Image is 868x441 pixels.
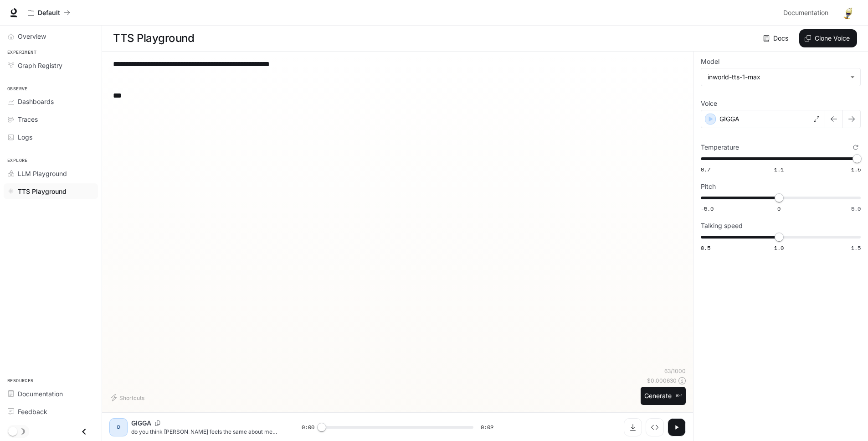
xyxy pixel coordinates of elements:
[851,166,861,173] span: 1.5
[18,389,63,399] span: Documentation
[74,422,94,441] button: Close drawer
[783,7,828,19] span: Documentation
[131,419,151,428] p: GIGGA
[774,244,784,252] span: 1.0
[4,111,98,127] a: Traces
[113,29,194,47] h1: TTS Playground
[38,9,60,17] p: Default
[851,142,861,152] button: Reset to default
[624,418,642,436] button: Download audio
[761,29,792,47] a: Docs
[18,31,46,41] span: Overview
[641,387,686,405] button: Generate⌘⏎
[780,4,835,22] a: Documentation
[18,114,38,124] span: Traces
[4,386,98,402] a: Documentation
[701,205,714,213] span: -5.0
[701,144,739,150] p: Temperature
[777,205,781,213] span: 0
[701,100,717,107] p: Voice
[302,423,314,432] span: 0:00
[701,244,710,252] span: 0.5
[701,68,860,86] div: inworld-tts-1-max
[675,393,682,399] p: ⌘⏎
[131,428,280,436] p: do you think [PERSON_NAME] feels the same about me as i do for him ]
[4,183,98,199] a: TTS Playground
[851,205,861,213] span: 5.0
[708,73,846,82] div: inworld-tts-1-max
[647,377,677,384] p: $ 0.000630
[842,6,854,19] img: User avatar
[109,390,148,405] button: Shortcuts
[4,57,98,73] a: Graph Registry
[4,93,98,109] a: Dashboards
[18,407,47,416] span: Feedback
[24,4,74,22] button: All workspaces
[664,367,686,375] p: 63 / 1000
[774,166,784,173] span: 1.1
[18,169,67,178] span: LLM Playground
[18,97,54,106] span: Dashboards
[851,244,861,252] span: 1.5
[8,426,17,436] span: Dark mode toggle
[111,420,126,435] div: D
[18,187,67,196] span: TTS Playground
[4,28,98,44] a: Overview
[701,58,719,65] p: Model
[701,183,716,190] p: Pitch
[799,29,857,47] button: Clone Voice
[719,114,740,124] p: GIGGA
[4,129,98,145] a: Logs
[646,418,664,436] button: Inspect
[481,423,493,432] span: 0:02
[701,223,743,229] p: Talking speed
[18,61,62,70] span: Graph Registry
[18,132,32,142] span: Logs
[4,166,98,182] a: LLM Playground
[839,4,857,22] button: User avatar
[701,166,710,173] span: 0.7
[151,420,164,426] button: Copy Voice ID
[4,404,98,420] a: Feedback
